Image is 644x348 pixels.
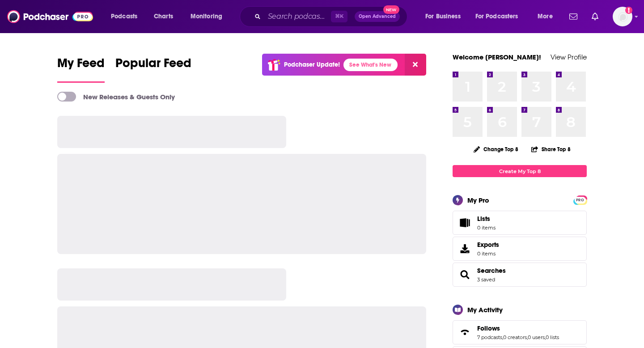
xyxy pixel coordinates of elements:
span: , [545,334,546,340]
span: Popular Feed [115,55,191,76]
span: Exports [477,241,499,249]
a: 0 creators [503,334,527,340]
span: Lists [456,216,474,229]
img: User Profile [613,7,632,26]
button: open menu [419,9,472,24]
div: Search podcasts, credits, & more... [248,6,416,27]
a: Searches [456,268,474,281]
button: open menu [470,9,531,24]
span: Exports [456,242,474,255]
input: Search podcasts, credits, & more... [264,9,331,24]
span: Logged in as jaymandel [613,7,632,26]
span: For Podcasters [475,10,518,23]
a: New Releases & Guests Only [57,92,175,102]
button: open menu [531,9,564,24]
a: View Profile [551,53,587,61]
a: Welcome [PERSON_NAME]! [453,53,541,61]
span: PRO [575,197,585,204]
img: Podchaser - Follow, Share and Rate Podcasts [7,8,93,25]
span: Charts [154,10,173,23]
a: See What's New [343,59,398,71]
a: Popular Feed [115,55,191,83]
a: Follows [477,324,559,332]
a: PRO [575,196,585,203]
span: Open Advanced [359,14,396,19]
span: ⌘ K [331,11,347,22]
span: Follows [477,324,500,332]
span: Searches [453,263,587,287]
span: , [527,334,528,340]
a: Follows [456,326,474,339]
a: Create My Top 8 [453,165,587,177]
span: New [383,5,399,14]
span: , [502,334,503,340]
button: Show profile menu [613,7,632,26]
a: Show notifications dropdown [588,9,602,24]
span: 0 items [477,225,496,231]
a: Exports [453,237,587,261]
a: Show notifications dropdown [566,9,581,24]
a: 7 podcasts [477,334,502,340]
span: Podcasts [111,10,137,23]
button: open menu [184,9,234,24]
button: Change Top 8 [468,144,524,155]
div: My Activity [467,306,503,314]
div: My Pro [467,196,489,204]
p: Podchaser Update! [284,61,340,68]
a: 0 lists [546,334,559,340]
span: For Business [425,10,461,23]
span: Monitoring [191,10,222,23]
button: open menu [105,9,149,24]
svg: Add a profile image [625,7,632,14]
span: My Feed [57,55,105,76]
a: Lists [453,211,587,235]
span: Follows [453,320,587,344]
a: 3 saved [477,276,495,283]
a: Charts [148,9,178,24]
span: Lists [477,215,496,223]
span: Lists [477,215,490,223]
span: 0 items [477,250,499,257]
span: More [538,10,553,23]
button: Open AdvancedNew [355,11,400,22]
a: Searches [477,267,506,275]
button: Share Top 8 [531,140,571,158]
a: 0 users [528,334,545,340]
a: My Feed [57,55,105,83]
